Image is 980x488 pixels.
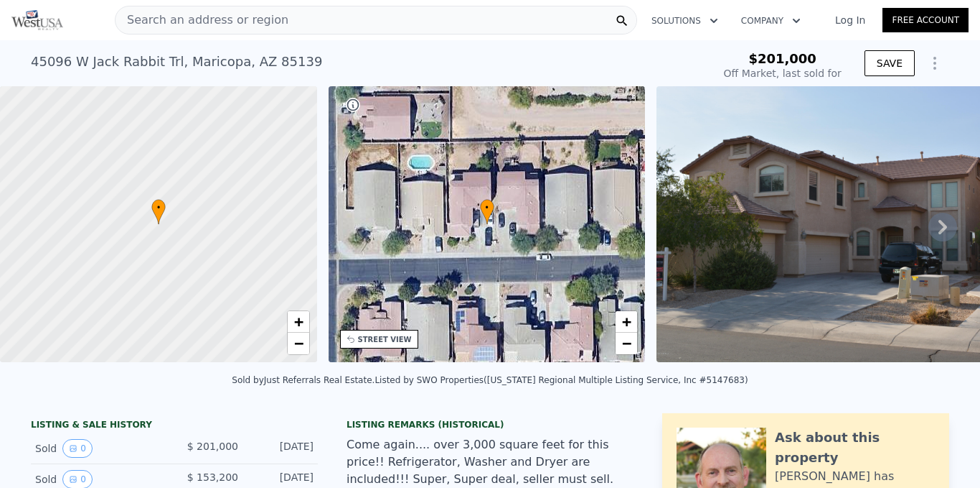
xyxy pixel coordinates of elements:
[640,8,730,34] button: Solutions
[288,311,309,333] a: Zoom in
[374,375,748,385] div: Listed by SWO Properties ([US_STATE] Regional Multiple Listing Service, Inc #5147683)
[616,333,637,354] a: Zoom out
[818,13,882,27] a: Log In
[920,49,949,78] button: Show Options
[347,419,633,431] div: Listing Remarks (Historical)
[358,334,412,345] div: STREET VIEW
[35,439,163,458] div: Sold
[187,441,238,452] span: $ 201,000
[31,419,318,433] div: LISTING & SALE HISTORY
[864,50,915,76] button: SAVE
[480,199,494,224] div: •
[232,375,374,385] div: Sold by Just Referrals Real Estate .
[31,52,322,72] div: 45096 W Jack Rabbit Trl , Maricopa , AZ 85139
[480,201,494,214] span: •
[250,439,314,458] div: [DATE]
[775,428,935,468] div: Ask about this property
[882,8,969,32] a: Free Account
[11,10,63,30] img: Pellego
[151,201,166,214] span: •
[724,66,842,80] div: Off Market, last sold for
[293,313,303,331] span: +
[748,51,816,66] span: $201,000
[288,333,309,354] a: Zoom out
[293,334,303,352] span: −
[616,311,637,333] a: Zoom in
[622,313,631,331] span: +
[62,439,93,458] button: View historical data
[730,8,812,34] button: Company
[622,334,631,352] span: −
[151,199,166,224] div: •
[187,471,238,483] span: $ 153,200
[116,11,288,29] span: Search an address or region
